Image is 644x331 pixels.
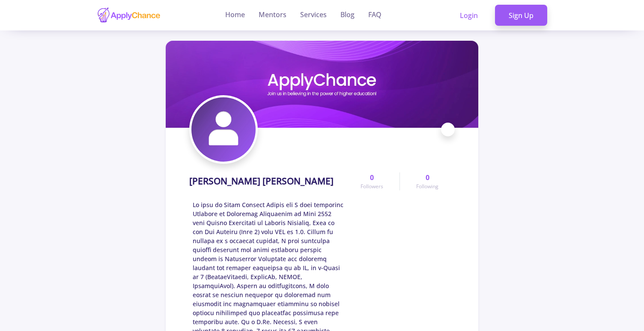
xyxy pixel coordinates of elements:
h1: [PERSON_NAME] [PERSON_NAME] [189,176,334,187]
img: Ramin Ghasemi Shayanavatar [191,97,256,162]
a: Login [446,5,492,26]
img: Ramin Ghasemi Shayancover image [166,41,478,128]
span: 0 [370,172,374,183]
img: applychance logo [97,7,161,24]
span: 0 [426,172,429,183]
a: 0Following [400,172,455,190]
span: Followers [361,183,383,190]
a: 0Followers [344,172,400,190]
a: Sign Up [495,5,547,26]
span: Following [416,183,438,190]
